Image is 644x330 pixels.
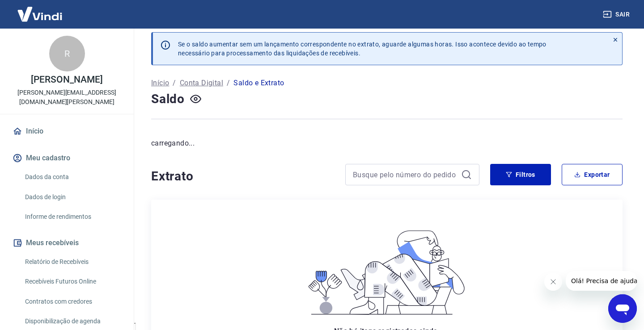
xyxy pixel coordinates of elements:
[601,6,633,23] button: Sair
[37,52,44,59] img: tab_domain_overview_orange.svg
[562,164,623,185] button: Exportar
[490,164,551,185] button: Filtros
[608,294,637,323] iframe: Botão para abrir a janela de mensagens
[7,88,127,107] p: [PERSON_NAME][EMAIL_ADDRESS][DOMAIN_NAME][PERSON_NAME]
[5,6,75,13] span: Olá! Precisa de ajuda?
[151,138,623,149] p: carregando...
[227,78,230,88] p: /
[233,78,284,88] p: Saldo e Extrato
[11,0,69,28] img: Vindi
[47,53,68,58] div: Domínio
[21,188,123,206] a: Dados de login
[151,167,335,185] h4: Extrato
[14,14,21,21] img: logo_orange.svg
[21,253,123,271] a: Relatório de Recebíveis
[544,273,562,291] iframe: Fechar mensagem
[178,40,547,58] p: Se o saldo aumentar sem um lançamento correspondente no extrato, aguarde algumas horas. Isso acon...
[353,168,458,181] input: Busque pelo número do pedido
[566,271,637,291] iframe: Mensagem da empresa
[151,90,185,108] h4: Saldo
[94,52,102,59] img: tab_keywords_by_traffic_grey.svg
[21,208,123,226] a: Informe de rendimentos
[11,233,123,253] button: Meus recebíveis
[31,75,102,84] p: [PERSON_NAME]
[151,78,169,88] a: Início
[49,36,85,71] div: R
[173,78,176,88] p: /
[14,23,21,30] img: website_grey.svg
[104,53,144,58] div: Palavras-chave
[25,14,44,21] div: v 4.0.25
[21,292,123,311] a: Contratos com credores
[23,23,128,30] div: [PERSON_NAME]: [DOMAIN_NAME]
[11,148,123,168] button: Meu cadastro
[21,272,123,291] a: Recebíveis Futuros Online
[180,78,223,88] a: Conta Digital
[21,168,123,186] a: Dados da conta
[11,121,123,141] a: Início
